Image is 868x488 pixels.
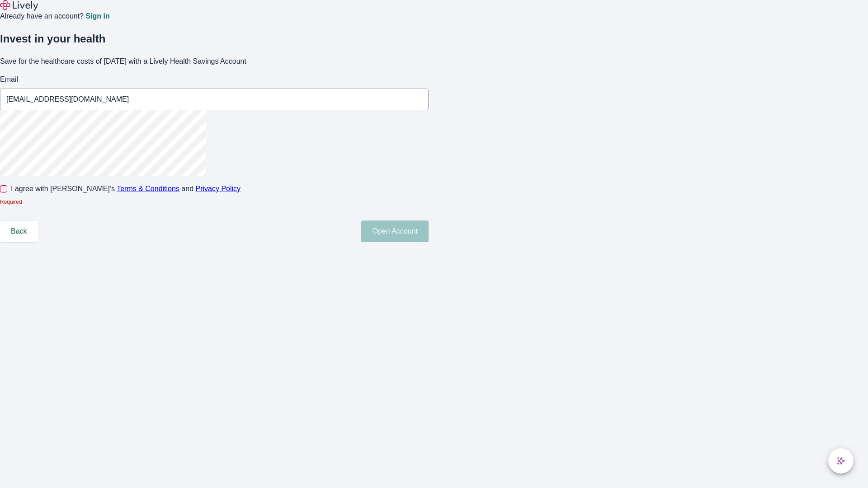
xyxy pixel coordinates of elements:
[11,183,241,194] span: I agree with [PERSON_NAME]’s and
[196,185,241,192] a: Privacy Policy
[117,185,179,192] a: Terms & Conditions
[836,456,845,465] svg: Lively AI Assistant
[85,13,109,20] a: Sign in
[828,448,854,474] button: chat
